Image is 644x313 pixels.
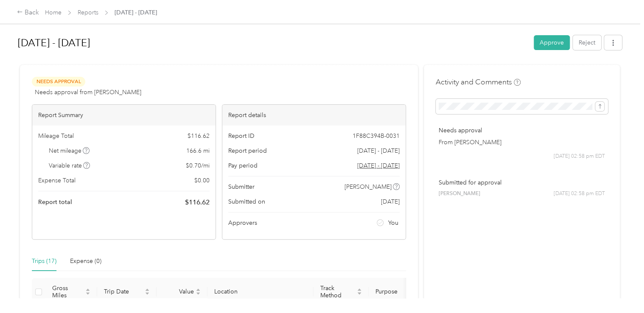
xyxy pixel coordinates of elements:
div: Back [17,8,39,18]
span: Trip Date [104,288,143,295]
a: Home [45,9,62,16]
span: caret-down [145,291,150,296]
span: Report period [228,146,267,155]
div: Expense (0) [70,257,101,266]
div: Trips (17) [32,257,56,266]
span: Report ID [228,131,255,140]
h4: Activity and Comments [436,77,521,87]
span: 166.6 mi [186,146,210,155]
span: Approvers [228,218,257,227]
span: caret-down [357,291,362,296]
span: caret-up [196,287,201,292]
span: Needs approval from [PERSON_NAME] [35,88,141,97]
span: Expense Total [38,176,76,185]
span: Track Method [320,285,355,299]
span: Needs Approval [32,77,85,87]
span: Variable rate [49,161,90,170]
span: Submitted on [228,197,265,206]
span: Purpose [375,288,419,295]
th: Purpose [369,278,432,306]
span: Go to pay period [357,161,400,170]
span: $ 0.70 / mi [186,161,210,170]
span: $ 116.62 [185,197,210,207]
span: [DATE] 02:58 pm EDT [554,190,605,198]
span: [PERSON_NAME] [439,190,480,198]
p: Submitted for approval [439,178,605,187]
div: Report Summary [32,105,216,126]
span: $ 0.00 [194,176,210,185]
span: caret-up [85,287,90,292]
span: [DATE] - [DATE] [357,146,400,155]
span: [PERSON_NAME] [344,182,392,191]
th: Trip Date [97,278,157,306]
button: Reject [573,35,601,50]
span: [DATE] - [DATE] [115,8,157,17]
th: Track Method [314,278,369,306]
span: You [388,218,398,227]
span: Gross Miles [52,285,84,299]
span: Net mileage [49,146,90,155]
th: Location [207,278,314,306]
th: Value [157,278,207,306]
span: Submitter [228,182,255,191]
th: Gross Miles [45,278,97,306]
span: Report total [38,198,72,207]
h1: Aug 1 - 31, 2025 [18,33,528,53]
iframe: Everlance-gr Chat Button Frame [596,265,644,313]
span: Mileage Total [38,131,74,140]
span: Value [163,288,194,295]
p: From [PERSON_NAME] [439,138,605,147]
span: Pay period [228,161,258,170]
button: Approve [534,35,570,50]
span: [DATE] [381,197,400,206]
span: [DATE] 02:58 pm EDT [554,153,605,160]
div: Report details [222,105,406,126]
span: caret-down [196,291,201,296]
p: Needs approval [439,126,605,135]
span: caret-down [85,291,90,296]
span: $ 116.62 [188,131,210,140]
span: 1F88C394B-0031 [353,131,400,140]
span: caret-up [145,287,150,292]
a: Reports [78,9,98,16]
span: caret-up [357,287,362,292]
